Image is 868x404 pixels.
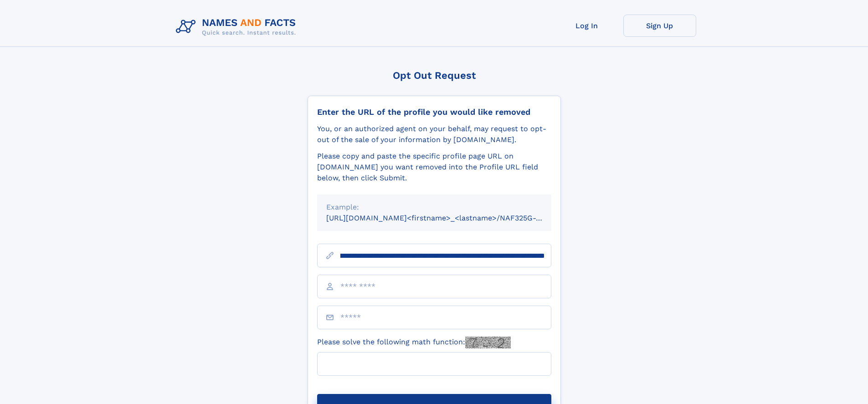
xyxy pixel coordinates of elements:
[172,15,303,39] img: Logo Names and Facts
[317,123,551,145] div: You, or an authorized agent on your behalf, may request to opt-out of the sale of your informatio...
[308,70,561,81] div: Opt Out Request
[317,151,551,184] div: Please copy and paste the specific profile page URL on [DOMAIN_NAME] you want removed into the Pr...
[326,214,569,222] small: [URL][DOMAIN_NAME]<firstname>_<lastname>/NAF325G-xxxxxxxx
[317,337,511,348] label: Please solve the following math function:
[326,202,542,213] div: Example:
[623,15,696,37] a: Sign Up
[550,15,623,37] a: Log In
[317,107,551,117] div: Enter the URL of the profile you would like removed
